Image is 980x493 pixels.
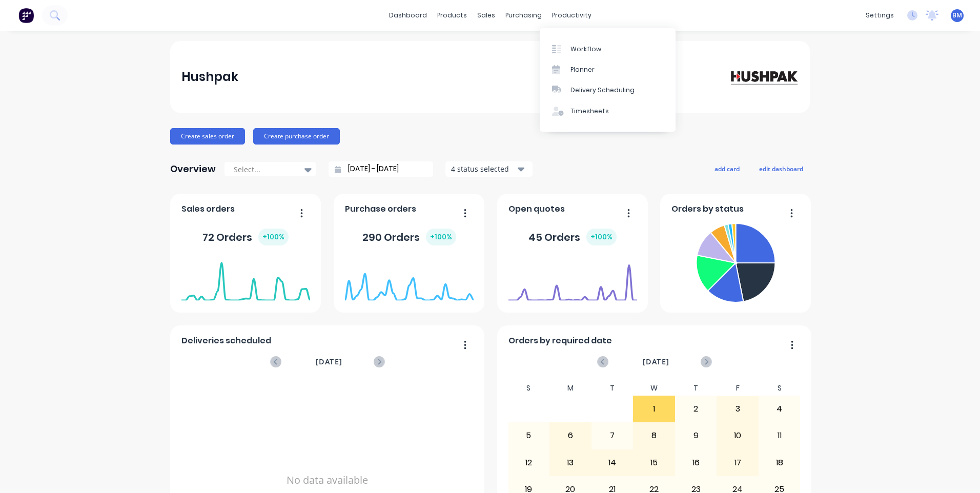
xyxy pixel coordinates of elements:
[181,335,271,347] span: Deliveries scheduled
[451,163,516,174] div: 4 status selected
[759,381,801,396] div: S
[202,229,289,245] div: 72 Orders
[508,203,565,215] span: Open quotes
[570,45,601,54] div: Workflow
[952,11,962,20] span: BM
[550,423,591,448] div: 6
[253,128,340,145] button: Create purchase order
[676,396,717,422] div: 2
[362,229,456,245] div: 290 Orders
[570,107,609,116] div: Timesheets
[592,450,633,476] div: 14
[549,381,591,396] div: M
[384,8,432,23] a: dashboard
[345,203,416,215] span: Purchase orders
[759,423,800,448] div: 11
[181,67,238,87] div: Hushpak
[634,450,675,476] div: 15
[727,68,799,86] img: Hushpak
[717,396,758,422] div: 3
[426,229,456,245] div: + 100 %
[500,8,547,23] div: purchasing
[676,423,717,448] div: 9
[170,128,245,145] button: Create sales order
[634,423,675,448] div: 8
[586,229,617,245] div: + 100 %
[540,59,676,80] a: Planner
[708,162,746,175] button: add card
[508,423,549,448] div: 5
[861,8,899,23] div: settings
[472,8,500,23] div: sales
[540,38,676,59] a: Workflow
[181,203,235,215] span: Sales orders
[18,8,34,23] img: Factory
[634,396,675,422] div: 1
[445,161,533,177] button: 4 status selected
[592,423,633,448] div: 7
[540,80,676,100] a: Delivery Scheduling
[643,356,669,367] span: [DATE]
[717,450,758,476] div: 17
[316,356,342,367] span: [DATE]
[570,86,635,95] div: Delivery Scheduling
[540,101,676,121] a: Timesheets
[675,381,717,396] div: T
[528,229,617,245] div: 45 Orders
[508,450,549,476] div: 12
[717,381,759,396] div: F
[170,159,216,179] div: Overview
[432,8,472,23] div: products
[676,450,717,476] div: 16
[717,423,758,448] div: 10
[752,162,810,175] button: edit dashboard
[258,229,289,245] div: + 100 %
[759,450,800,476] div: 18
[570,65,595,74] div: Planner
[633,381,675,396] div: W
[671,203,744,215] span: Orders by status
[547,8,597,23] div: productivity
[550,450,591,476] div: 13
[759,396,800,422] div: 4
[591,381,634,396] div: T
[508,381,550,396] div: S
